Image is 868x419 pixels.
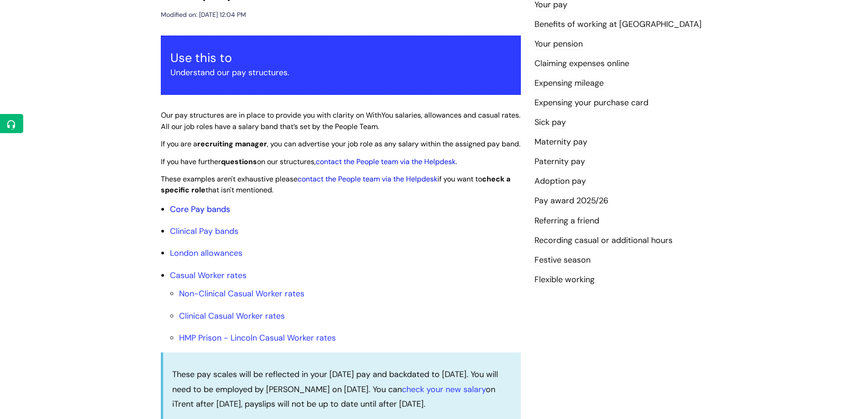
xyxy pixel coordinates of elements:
p: These pay scales will be reflected in your [DATE] pay and backdated to [DATE]. You will need to b... [172,367,512,411]
a: HMP Prison - Lincoln Casual Worker rates [179,332,336,343]
div: Modified on: [DATE] 12:04 PM [161,9,246,21]
a: Pay award 2025/26 [534,195,608,207]
a: Maternity pay [534,136,587,148]
a: Festive season [534,254,591,266]
span: If you are a , you can advertise your job role as any salary within the assigned pay band. [161,139,520,149]
a: check your new salary [402,384,486,395]
a: Clinical Casual Worker rates [179,310,285,321]
a: Claiming expenses online [534,58,629,70]
a: Flexible working [534,274,595,286]
a: Non-Clinical Casual Worker rates [179,288,304,299]
a: Sick pay [534,117,566,129]
span: Our pay structures are in place to provide you with clarity on WithYou salaries, allowances and c... [161,110,520,131]
a: Casual Worker rates [170,270,247,281]
a: Expensing your purchase card [534,97,648,109]
h3: Use this to [170,51,511,65]
a: Benefits of working at [GEOGRAPHIC_DATA] [534,19,702,31]
p: Understand our pay structures. [170,65,511,80]
a: Referring a friend [534,215,599,227]
span: These examples aren't exhaustive please if you want to that isn't mentioned. [161,174,510,195]
a: Adoption pay [534,176,586,187]
a: Core Pay bands [170,204,230,215]
span: If you have further on our structures, . [161,157,457,166]
a: Expensing mileage [534,78,604,89]
strong: questions [221,157,257,166]
a: London allowances [170,248,242,259]
a: Clinical Pay bands [170,226,238,237]
a: contact the People team via the Helpdesk [298,174,437,184]
strong: recruiting manager [197,139,267,149]
a: Your pension [534,38,583,50]
a: contact the People team via the Helpdesk [316,157,456,166]
a: Recording casual or additional hours [534,235,673,247]
a: Paternity pay [534,156,585,168]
